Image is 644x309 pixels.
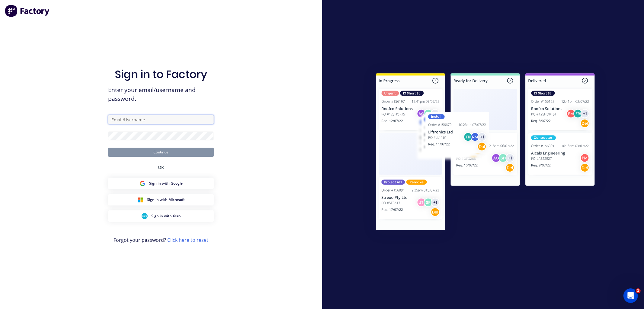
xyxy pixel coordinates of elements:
span: Sign in with Google [149,181,183,186]
img: Google Sign in [139,180,146,186]
img: Xero Sign in [142,213,148,219]
h1: Sign in to Factory [115,68,207,81]
a: Click here to reset [167,237,208,243]
button: Xero Sign inSign in with Xero [108,210,214,222]
div: OR [158,157,164,178]
img: Microsoft Sign in [137,197,143,203]
span: Sign in with Xero [151,213,181,219]
button: Microsoft Sign inSign in with Microsoft [108,194,214,205]
span: Forgot your password? [114,236,208,244]
input: Email/Username [108,115,214,124]
span: Enter your email/username and password. [108,86,214,103]
span: 1 [636,288,641,293]
span: Sign in with Microsoft [147,197,185,202]
img: Factory [5,5,50,17]
img: Sign in [363,61,608,245]
button: Continue [108,148,214,157]
iframe: Intercom live chat [623,288,638,303]
button: Google Sign inSign in with Google [108,178,214,189]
